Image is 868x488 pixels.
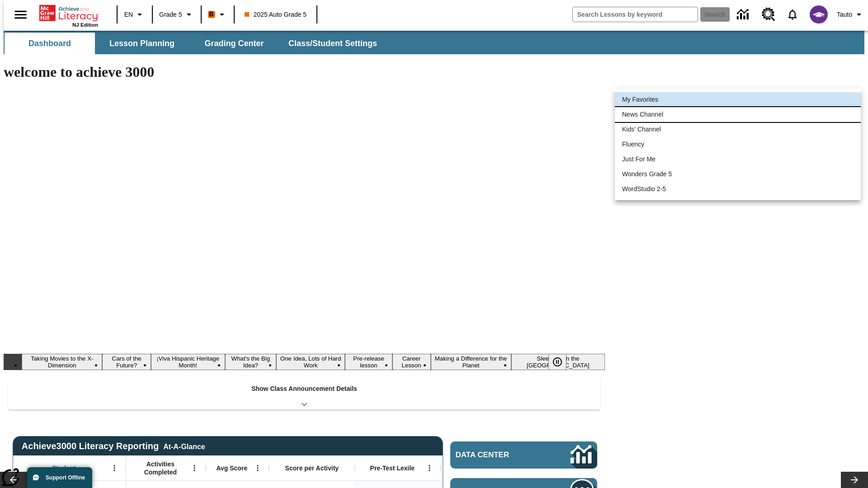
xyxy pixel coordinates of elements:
li: News Channel [615,107,861,122]
li: Wonders Grade 5 [615,167,861,182]
li: Kids' Channel [615,122,861,137]
li: Just For Me [615,152,861,167]
li: WordStudio 2-5 [615,182,861,197]
li: My Favorites [615,92,861,107]
li: Fluency [615,137,861,152]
